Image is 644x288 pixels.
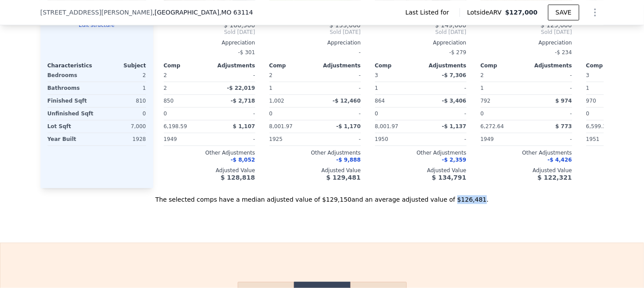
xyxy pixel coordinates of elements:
div: Appreciation [375,39,467,46]
span: 6,599.34 [586,123,610,129]
span: $ 128,818 [221,174,255,181]
span: Sold [DATE] [481,29,572,36]
div: Year Built [48,133,95,145]
div: Lot Sqft [48,120,95,133]
button: Edit structure [48,22,146,29]
span: $ 149,000 [435,22,466,29]
span: 970 [586,98,596,104]
div: - [423,133,467,145]
div: Adjustments [421,62,467,69]
div: - [317,82,361,94]
div: Characteristics [48,62,97,69]
span: 2 [481,72,484,78]
div: 7,000 [99,120,146,133]
span: 2 [269,72,273,78]
div: 1928 [99,133,146,145]
span: $127,000 [505,9,538,16]
div: 1949 [164,133,208,145]
span: -$ 9,888 [336,157,361,163]
span: -$ 4,426 [548,157,572,163]
div: - [317,69,361,81]
span: -$ 2,359 [442,157,466,163]
span: 864 [375,98,385,104]
span: 792 [481,98,491,104]
button: Show Options [586,4,604,21]
span: $ 160,500 [224,22,255,29]
span: $ 122,321 [537,174,572,181]
div: - [317,133,361,145]
span: -$ 301 [238,49,255,55]
div: Comp [586,62,632,69]
div: 1 [375,82,419,94]
div: - [211,69,255,81]
div: - [423,107,467,120]
div: Appreciation [164,39,255,46]
div: 1 [269,82,313,94]
span: -$ 22,019 [227,85,255,91]
button: SAVE [548,4,579,20]
div: 810 [99,95,146,107]
div: - [528,133,572,145]
div: 1925 [269,133,313,145]
div: Other Adjustments [269,149,361,156]
div: 2 [99,69,146,81]
div: 0 [99,107,146,120]
div: - [211,107,255,120]
div: Other Adjustments [375,149,467,156]
div: Adjusted Value [269,167,361,174]
span: $ 773 [556,123,572,129]
div: Adjustments [315,62,361,69]
span: Lotside ARV [467,8,505,17]
span: -$ 279 [449,49,467,55]
span: $ 974 [556,98,572,104]
div: 1951 [586,133,630,145]
span: 6,198.59 [164,123,187,129]
span: 850 [164,98,174,104]
div: - [317,107,361,120]
span: 8,001.97 [269,123,293,129]
span: -$ 234 [555,49,572,55]
span: -$ 3,406 [442,98,466,104]
div: Other Adjustments [164,149,255,156]
div: 1 [586,82,630,94]
div: - [211,133,255,145]
div: Finished Sqft [48,95,95,107]
div: Adjusted Value [164,167,255,174]
span: -$ 1,170 [336,123,361,129]
div: - [528,69,572,81]
span: Sold [DATE] [269,29,361,36]
span: 0 [375,111,379,117]
span: 2 [164,72,167,78]
div: Adjustments [526,62,572,69]
div: 2 [164,82,208,94]
div: Adjusted Value [375,167,467,174]
span: 6,272.64 [481,123,504,129]
span: 8,001.97 [375,123,398,129]
span: [STREET_ADDRESS][PERSON_NAME] [40,8,153,17]
div: 1950 [375,133,419,145]
span: -$ 7,306 [442,72,466,78]
div: Comp [481,62,526,69]
div: The selected comps have a median adjusted value of $129,150 and an average adjusted value of $126... [40,188,604,204]
span: 3 [586,72,590,78]
span: Sold [DATE] [164,29,255,36]
span: , MO 63114 [219,9,253,16]
div: Comp [164,62,210,69]
span: 0 [164,111,167,117]
span: $ 129,481 [326,174,361,181]
div: - [528,82,572,94]
span: -$ 8,052 [231,157,255,163]
div: Appreciation [481,39,572,46]
div: Other Adjustments [481,149,572,156]
div: - [269,46,361,59]
span: 0 [586,111,590,117]
span: Sold [DATE] [375,29,467,36]
div: Comp [269,62,315,69]
span: Last Listed for [405,8,453,17]
div: Adjustments [210,62,255,69]
div: Appreciation [269,39,361,46]
span: $ 1,107 [233,123,255,129]
div: Comp [375,62,421,69]
span: $ 134,791 [432,174,466,181]
div: - [528,107,572,120]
